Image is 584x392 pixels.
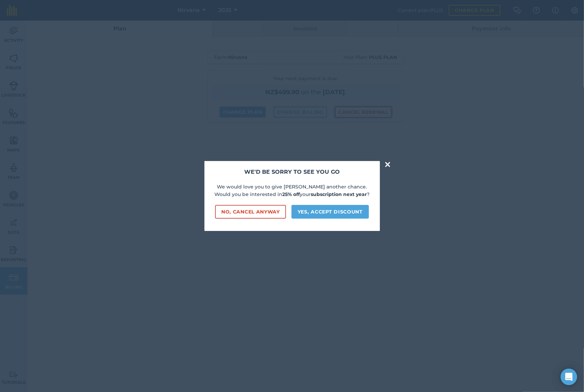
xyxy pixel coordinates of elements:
button: × [384,158,392,171]
button: Yes, accept discount [291,205,369,219]
strong: 25% off [282,191,300,197]
p: We would love you to give [PERSON_NAME] another chance. Would you be interested in your ? [211,183,373,198]
strong: subscription next year [311,191,367,197]
button: No, cancel anyway [215,205,286,219]
div: Open Intercom Messenger [561,369,577,385]
h2: We'd be sorry to see you go [211,168,373,176]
